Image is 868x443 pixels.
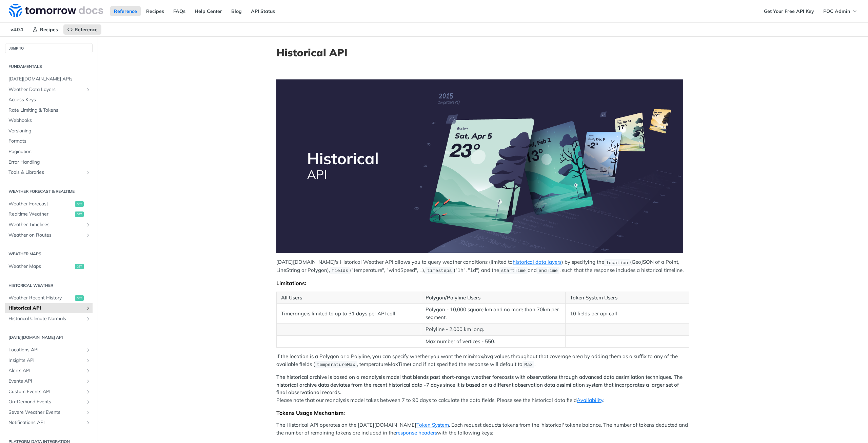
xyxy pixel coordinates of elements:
code: Max [522,361,534,368]
span: get [75,295,84,301]
th: Polygon/Polyline Users [421,292,565,304]
a: Webhooks [5,115,93,126]
button: Show subpages for Alerts API [85,368,91,373]
span: Custom Events API [8,388,84,395]
div: Tokens Usage Mechanism: [276,409,689,416]
a: Formats [5,136,93,146]
span: [DATE][DOMAIN_NAME] APIs [8,76,91,82]
span: Recipes [40,26,58,33]
span: Webhooks [8,117,91,124]
span: Historical API [8,305,84,312]
code: endTime [537,267,560,274]
span: Tools & Libraries [8,169,84,176]
td: Max number of vertices - 550. [421,335,565,348]
a: Access Keys [5,95,93,105]
td: Polygon - 10,000 square km and no more than 70km per segment. [421,304,565,324]
a: API Status [247,6,279,16]
button: Show subpages for Notifications API [85,420,91,425]
h2: Weather Maps [5,251,93,257]
a: Notifications APIShow subpages for Notifications API [5,418,93,428]
a: Weather on RoutesShow subpages for Weather on Routes [5,230,93,240]
span: v4.0.1 [7,24,27,35]
span: Versioning [8,128,91,134]
a: Pagination [5,147,93,157]
span: Realtime Weather [8,211,73,218]
span: Rate Limiting & Tokens [8,107,91,114]
h2: [DATE][DOMAIN_NAME] API [5,334,93,340]
span: Weather Recent History [8,295,73,301]
code: temperatureMax [315,361,357,368]
span: get [75,264,84,269]
a: Reference [110,6,141,16]
span: Weather Timelines [8,221,84,228]
td: Polyline - 2,000 km long. [421,324,565,336]
button: Show subpages for Custom Events API [85,389,91,394]
a: Rate Limiting & Tokens [5,105,93,115]
p: Please note that our reanalysis model takes between 7 to 90 days to calculate the data fields. Pl... [276,373,689,404]
span: Alerts API [8,367,84,374]
a: Reference [63,24,101,35]
img: Historical-API.png [276,79,683,253]
span: Locations API [8,347,84,353]
button: Show subpages for Events API [85,379,91,384]
button: Show subpages for On-Demand Events [85,399,91,405]
span: On-Demand Events [8,399,84,405]
a: Blog [228,6,245,16]
a: Insights APIShow subpages for Insights API [5,355,93,366]
p: [DATE][DOMAIN_NAME]'s Historical Weather API allows you to query weather conditions (limited to )... [276,258,689,274]
span: Weather on Routes [8,232,84,239]
div: Limitations: [276,280,689,287]
a: Recipes [142,6,168,16]
a: Locations APIShow subpages for Locations API [5,345,93,355]
span: Formats [8,138,91,145]
a: Realtime Weatherget [5,209,93,219]
td: is limited to up to 31 days per API call. [277,304,421,324]
h2: Fundamentals [5,63,93,70]
a: response headers [396,429,437,436]
td: 10 fields per api call [565,304,689,324]
span: Weather Forecast [8,201,73,207]
a: Severe Weather EventsShow subpages for Severe Weather Events [5,407,93,418]
span: Insights API [8,357,84,364]
h1: Historical API [276,47,689,59]
span: Error Handling [8,159,91,166]
span: Severe Weather Events [8,409,84,416]
button: Show subpages for Historical Climate Normals [85,316,91,321]
button: Show subpages for Weather on Routes [85,233,91,238]
span: Expand image [276,79,689,253]
button: Show subpages for Tools & Libraries [85,170,91,175]
span: Reference [75,26,98,33]
p: If the location is a Polygon or a Polyline, you can specify whether you want the min/max/avg valu... [276,353,689,368]
a: Recipes [29,24,62,35]
a: Historical APIShow subpages for Historical API [5,303,93,313]
button: Show subpages for Weather Timelines [85,222,91,227]
span: Weather Data Layers [8,86,84,93]
a: historical data layers [513,259,561,265]
p: The Historical API operates on the [DATE][DOMAIN_NAME] . Each request deducts tokens from the 'hi... [276,421,689,437]
code: fields [330,267,350,274]
button: JUMP TO [5,43,93,53]
a: Events APIShow subpages for Events API [5,376,93,386]
span: POC Admin [823,8,850,14]
a: Weather Recent Historyget [5,293,93,303]
a: Tools & LibrariesShow subpages for Tools & Libraries [5,167,93,178]
span: Access Keys [8,96,91,103]
a: Token System [416,422,449,428]
button: Show subpages for Severe Weather Events [85,410,91,415]
span: get [75,211,84,217]
img: Tomorrow.io Weather API Docs [9,4,103,17]
a: FAQs [170,6,189,16]
span: get [75,201,84,207]
strong: The historical archive is based on a reanalysis model that blends past short-range weather foreca... [276,374,683,395]
code: location [604,259,630,266]
a: Error Handling [5,157,93,167]
a: Availability [577,397,603,403]
th: Token System Users [565,292,689,304]
button: Show subpages for Insights API [85,358,91,363]
th: All Users [277,292,421,304]
h2: Weather Forecast & realtime [5,188,93,195]
a: [DATE][DOMAIN_NAME] APIs [5,74,93,84]
a: Help Center [191,6,226,16]
a: Weather TimelinesShow subpages for Weather Timelines [5,220,93,230]
span: Weather Maps [8,263,73,270]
